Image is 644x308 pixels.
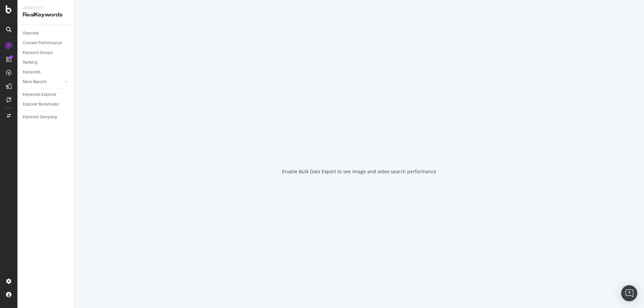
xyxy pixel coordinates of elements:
div: Overview [23,30,39,37]
div: Enable Bulk Data Export to see image and video search performance [282,168,436,175]
div: Content Performance [23,40,62,47]
div: Ranking [23,59,38,66]
a: Explorer Bookmarks [23,101,69,108]
a: Keyword Sampling [23,114,69,121]
div: animation [335,133,383,158]
div: Keywords [23,69,41,76]
div: More Reports [23,78,47,85]
a: Keyword Groups [23,49,69,56]
div: Keyword Sampling [23,114,57,121]
div: RealKeywords [23,11,69,19]
div: Keywords Explorer [23,91,56,98]
div: Keyword Groups [23,49,53,56]
a: Overview [23,30,69,37]
a: Keywords Explorer [23,91,69,98]
div: Explorer Bookmarks [23,101,59,108]
a: More Reports [23,78,63,85]
a: Ranking [23,59,69,66]
div: Analytics [23,5,69,11]
div: Open Intercom Messenger [621,285,637,301]
a: Keywords [23,69,69,76]
a: Content Performance [23,40,69,47]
